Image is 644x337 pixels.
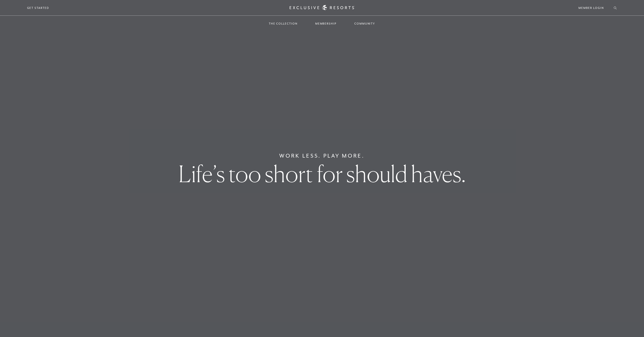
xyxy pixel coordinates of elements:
[579,6,604,10] a: Member Login
[279,152,365,160] h6: Work Less. Play More.
[27,6,49,10] a: Get Started
[178,162,466,185] h1: Life’s too short for should haves.
[349,16,380,31] a: Community
[264,16,303,31] a: The Collection
[310,16,342,31] a: Membership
